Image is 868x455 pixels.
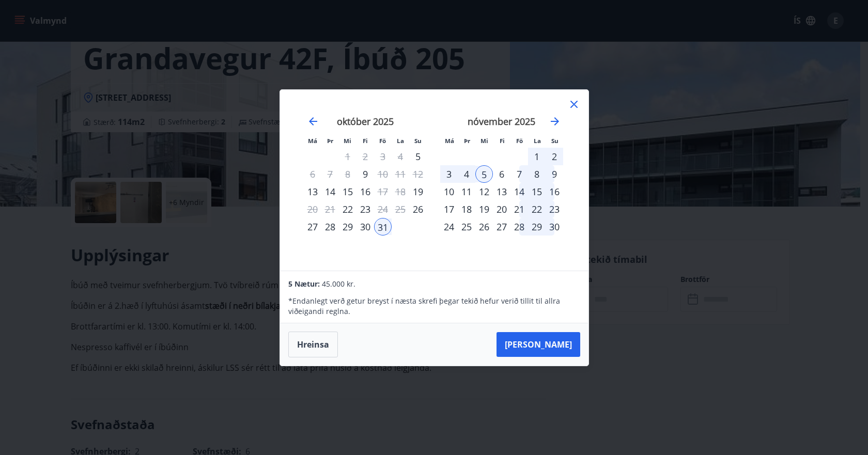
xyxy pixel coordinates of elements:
[344,137,351,145] small: Mi
[458,183,475,200] div: 11
[510,183,528,200] div: 14
[440,183,458,200] td: Choose mánudagur, 10. nóvember 2025 as your check-in date. It’s available.
[493,200,510,218] td: Choose fimmtudagur, 20. nóvember 2025 as your check-in date. It’s available.
[464,137,470,145] small: Þr
[304,183,321,200] div: Aðeins innritun í boði
[493,183,510,200] div: 13
[458,165,475,183] div: 4
[379,137,386,145] small: Fö
[357,165,374,183] div: Aðeins innritun í boði
[458,165,475,183] td: Selected. þriðjudagur, 4. nóvember 2025
[440,183,458,200] div: 10
[339,165,357,183] td: Not available. miðvikudagur, 8. október 2025
[458,218,475,236] div: 25
[493,165,510,183] td: Choose fimmtudagur, 6. nóvember 2025 as your check-in date. It’s available.
[458,200,475,218] div: 18
[322,279,355,289] span: 45.000 kr.
[458,218,475,236] td: Choose þriðjudagur, 25. nóvember 2025 as your check-in date. It’s available.
[546,200,563,218] div: 23
[292,102,576,258] div: Calendar
[440,218,458,236] div: 24
[374,148,392,165] td: Not available. föstudagur, 3. október 2025
[546,200,563,218] td: Choose sunnudagur, 23. nóvember 2025 as your check-in date. It’s available.
[528,148,546,165] td: Selected. laugardagur, 1. nóvember 2025
[392,183,409,200] td: Not available. laugardagur, 18. október 2025
[374,183,392,200] td: Choose föstudagur, 17. október 2025 as your check-in date. It’s available.
[288,296,580,317] p: * Endanlegt verð getur breyst í næsta skrefi þegar tekið hefur verið tillit til allra viðeigandi ...
[475,183,493,200] div: 12
[440,200,458,218] td: Choose mánudagur, 17. nóvember 2025 as your check-in date. It’s available.
[475,165,493,183] td: Selected as end date. miðvikudagur, 5. nóvember 2025
[510,200,528,218] td: Choose föstudagur, 21. nóvember 2025 as your check-in date. It’s available.
[445,137,454,145] small: Má
[546,165,563,183] div: 9
[357,218,374,236] td: Choose fimmtudagur, 30. október 2025 as your check-in date. It’s available.
[339,200,357,218] div: Aðeins innritun í boði
[409,200,427,218] td: Choose sunnudagur, 26. október 2025 as your check-in date. It’s available.
[304,183,321,200] td: Choose mánudagur, 13. október 2025 as your check-in date. It’s available.
[374,165,392,183] td: Choose föstudagur, 10. október 2025 as your check-in date. It’s available.
[304,218,321,236] div: 27
[304,218,321,236] td: Choose mánudagur, 27. október 2025 as your check-in date. It’s available.
[510,218,528,236] td: Choose föstudagur, 28. nóvember 2025 as your check-in date. It’s available.
[337,115,394,128] strong: október 2025
[475,200,493,218] td: Choose miðvikudagur, 19. nóvember 2025 as your check-in date. It’s available.
[440,165,458,183] td: Selected. mánudagur, 3. nóvember 2025
[307,115,319,128] div: Move backward to switch to the previous month.
[475,183,493,200] td: Choose miðvikudagur, 12. nóvember 2025 as your check-in date. It’s available.
[493,165,510,183] div: 6
[481,137,488,145] small: Mi
[304,200,321,218] td: Choose mánudagur, 20. október 2025 as your check-in date. It’s available.
[528,200,546,218] td: Choose laugardagur, 22. nóvember 2025 as your check-in date. It’s available.
[516,137,523,145] small: Fö
[510,218,528,236] div: 28
[546,183,563,200] td: Choose sunnudagur, 16. nóvember 2025 as your check-in date. It’s available.
[534,137,541,145] small: La
[549,115,561,128] div: Move forward to switch to the next month.
[528,183,546,200] td: Choose laugardagur, 15. nóvember 2025 as your check-in date. It’s available.
[546,148,563,165] td: Selected. sunnudagur, 2. nóvember 2025
[493,218,510,236] td: Choose fimmtudagur, 27. nóvember 2025 as your check-in date. It’s available.
[363,137,368,145] small: Fi
[409,148,427,165] td: Choose sunnudagur, 5. október 2025 as your check-in date. It’s available.
[475,218,493,236] div: 26
[497,332,580,357] button: [PERSON_NAME]
[468,115,535,128] strong: nóvember 2025
[510,165,528,183] td: Choose föstudagur, 7. nóvember 2025 as your check-in date. It’s available.
[339,218,357,236] td: Choose miðvikudagur, 29. október 2025 as your check-in date. It’s available.
[440,200,458,218] div: 17
[304,165,321,183] div: Aðeins útritun í boði
[493,183,510,200] td: Choose fimmtudagur, 13. nóvember 2025 as your check-in date. It’s available.
[321,218,339,236] td: Choose þriðjudagur, 28. október 2025 as your check-in date. It’s available.
[392,148,409,165] td: Not available. laugardagur, 4. október 2025
[409,148,427,165] div: Aðeins innritun í boði
[500,137,505,145] small: Fi
[458,200,475,218] td: Choose þriðjudagur, 18. nóvember 2025 as your check-in date. It’s available.
[357,165,374,183] td: Choose fimmtudagur, 9. október 2025 as your check-in date. It’s available.
[357,200,374,218] td: Choose fimmtudagur, 23. október 2025 as your check-in date. It’s available.
[546,148,563,165] div: 2
[440,165,458,183] div: 3
[546,165,563,183] td: Choose sunnudagur, 9. nóvember 2025 as your check-in date. It’s available.
[458,183,475,200] td: Choose þriðjudagur, 11. nóvember 2025 as your check-in date. It’s available.
[327,137,333,145] small: Þr
[440,218,458,236] td: Choose mánudagur, 24. nóvember 2025 as your check-in date. It’s available.
[528,218,546,236] td: Choose laugardagur, 29. nóvember 2025 as your check-in date. It’s available.
[339,200,357,218] td: Choose miðvikudagur, 22. október 2025 as your check-in date. It’s available.
[409,200,427,218] div: Aðeins innritun í boði
[475,165,493,183] div: 5
[546,218,563,236] td: Choose sunnudagur, 30. nóvember 2025 as your check-in date. It’s available.
[409,183,427,200] td: Choose sunnudagur, 19. október 2025 as your check-in date. It’s available.
[321,165,339,183] td: Not available. þriðjudagur, 7. október 2025
[475,218,493,236] td: Choose miðvikudagur, 26. nóvember 2025 as your check-in date. It’s available.
[374,183,392,200] div: Aðeins útritun í boði
[304,165,321,183] td: Choose mánudagur, 6. október 2025 as your check-in date. It’s available.
[546,218,563,236] div: 30
[339,218,357,236] div: 29
[357,183,374,200] div: 16
[321,183,339,200] td: Choose þriðjudagur, 14. október 2025 as your check-in date. It’s available.
[528,148,546,165] div: 1
[392,200,409,218] td: Not available. laugardagur, 25. október 2025
[339,183,357,200] td: Choose miðvikudagur, 15. október 2025 as your check-in date. It’s available.
[288,332,338,357] button: Hreinsa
